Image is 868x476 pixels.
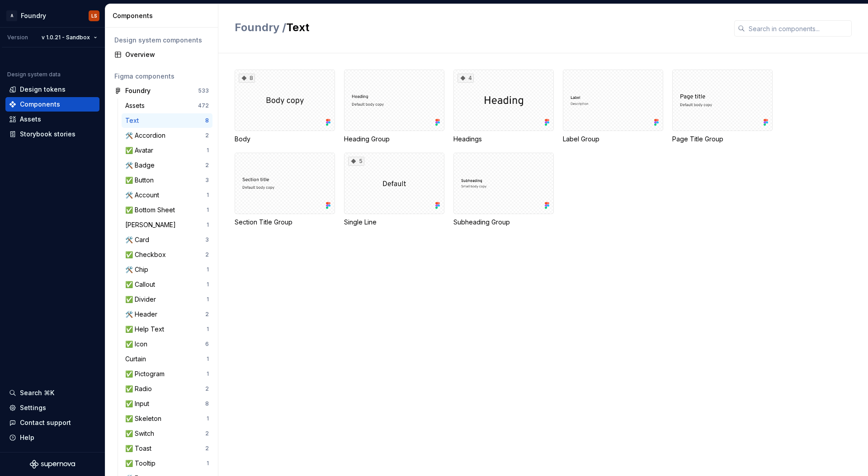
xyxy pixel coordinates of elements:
div: 2 [205,132,209,139]
div: ✅ Pictogram [125,369,168,378]
div: Foundry [21,11,46,20]
a: 🛠️ Badge2 [122,158,212,173]
div: 5 [348,157,364,166]
div: 8 [239,74,255,83]
div: Page Title Group [672,70,773,144]
a: Text8 [122,113,212,128]
div: 🛠️ Badge [125,161,158,170]
div: ✅ Callout [125,280,159,289]
a: 🛠️ Accordion2 [122,128,212,143]
div: Help [20,433,34,442]
div: ✅ Toast [125,444,155,453]
a: ✅ Radio2 [122,382,212,396]
div: 1 [207,191,209,199]
div: 1 [207,326,209,333]
div: Heading Group [344,70,444,144]
div: 2 [205,251,209,258]
div: 6 [205,341,209,348]
button: Search ⌘K [5,386,99,400]
div: ✅ Input [125,399,153,408]
div: ✅ Help Text [125,325,168,334]
div: Components [20,100,60,109]
div: Heading Group [344,135,444,144]
div: 1 [207,281,209,288]
div: Overview [125,50,209,59]
a: ✅ Switch2 [122,426,212,441]
div: Design tokens [20,85,66,94]
a: 🛠️ Card3 [122,233,212,247]
div: ✅ Tooltip [125,459,159,468]
input: Search in components... [745,20,852,37]
a: Curtain1 [122,352,212,366]
div: 1 [207,221,209,229]
div: Single Line [344,218,444,227]
div: 533 [198,87,209,94]
a: Settings [5,401,99,415]
div: 4 [458,74,474,83]
a: ✅ Avatar1 [122,143,212,158]
div: ✅ Avatar [125,146,157,155]
span: Foundry / [235,21,286,34]
div: 4Headings [453,70,554,144]
div: Headings [453,135,554,144]
div: ✅ Divider [125,295,160,304]
div: 1 [207,460,209,467]
a: 🛠️ Header2 [122,307,212,322]
div: 8Body [235,70,335,144]
button: Help [5,430,99,445]
div: Foundry [125,86,151,95]
div: Storybook stories [20,130,75,139]
a: ✅ Tooltip1 [122,456,212,471]
div: [PERSON_NAME] [125,220,179,229]
button: AFoundryLS [2,6,103,25]
div: Components [113,11,214,20]
div: Label Group [563,70,663,144]
div: 1 [207,415,209,422]
div: 472 [198,102,209,109]
a: Assets472 [122,98,212,113]
div: Search ⌘K [20,388,54,397]
a: ✅ Divider1 [122,292,212,307]
div: 1 [207,296,209,303]
div: ✅ Bottom Sheet [125,205,179,215]
div: 1 [207,370,209,378]
div: Subheading Group [453,153,554,227]
div: 3 [205,177,209,184]
div: Design system components [114,36,209,45]
div: 1 [207,266,209,273]
a: ✅ Input8 [122,397,212,411]
div: ✅ Radio [125,384,156,393]
div: Label Group [563,135,663,144]
div: 2 [205,162,209,169]
div: Assets [20,115,41,124]
a: ✅ Callout1 [122,277,212,292]
svg: Supernova Logo [30,460,75,469]
a: ✅ Pictogram1 [122,367,212,381]
a: 🛠️ Chip1 [122,262,212,277]
a: 🛠️ Account1 [122,188,212,202]
div: 🛠️ Chip [125,265,152,274]
a: [PERSON_NAME]1 [122,218,212,232]
a: ✅ Bottom Sheet1 [122,203,212,217]
div: 2 [205,430,209,437]
div: A [6,10,17,21]
div: Section Title Group [235,218,335,227]
div: LS [91,12,97,19]
div: Subheading Group [453,218,554,227]
div: 1 [207,355,209,363]
div: Page Title Group [672,135,773,144]
div: Text [125,116,142,125]
div: Contact support [20,418,71,427]
div: 5Single Line [344,153,444,227]
div: 2 [205,311,209,318]
a: Assets [5,112,99,126]
a: ✅ Skeleton1 [122,411,212,426]
a: ✅ Checkbox2 [122,247,212,262]
div: ✅ Icon [125,340,151,349]
div: 1 [207,206,209,214]
div: Version [7,34,28,41]
div: Assets [125,101,148,110]
div: ✅ Switch [125,429,158,438]
a: Foundry533 [111,84,212,98]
